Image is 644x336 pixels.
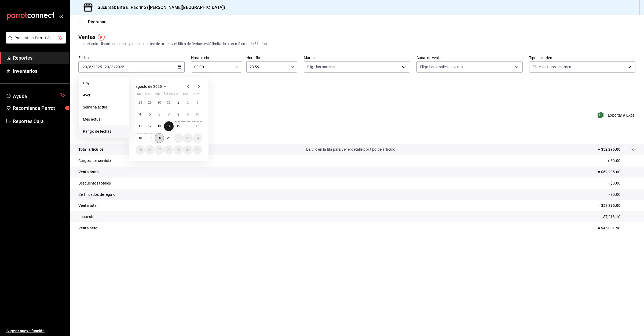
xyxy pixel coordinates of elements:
button: 10 de agosto de 2025 [193,110,202,119]
a: Pregunta a Parrot AI [4,39,66,45]
abbr: 29 de julio de 2025 [148,101,151,104]
button: 14 de agosto de 2025 [164,121,173,131]
abbr: 8 de agosto de 2025 [177,113,179,116]
p: Da clic en la fila para ver el detalle por tipo de artículo [306,147,395,152]
button: 11 de agosto de 2025 [136,121,145,131]
button: 8 de agosto de 2025 [174,110,183,119]
label: Marca [304,56,410,60]
button: open_drawer_menu [59,14,63,18]
button: 25 de agosto de 2025 [136,145,145,155]
abbr: 13 de agosto de 2025 [158,124,161,128]
p: - $7,213.10 [601,214,635,220]
button: 12 de agosto de 2025 [145,121,154,131]
button: 3 de agosto de 2025 [193,98,202,107]
span: Inventarios [13,67,65,75]
p: = $52,295.00 [598,169,635,175]
abbr: 28 de agosto de 2025 [167,148,170,152]
abbr: 18 de agosto de 2025 [138,136,142,140]
label: Tipo de orden [529,56,635,60]
abbr: 7 de agosto de 2025 [168,113,170,116]
span: - [103,65,104,69]
span: Reportes Caja [13,118,65,125]
input: -- [104,65,109,69]
abbr: viernes [174,92,178,98]
abbr: 25 de agosto de 2025 [138,148,142,152]
span: Regresar [88,19,106,24]
span: Semana actual [83,104,125,110]
abbr: 21 de agosto de 2025 [167,136,170,140]
abbr: 2 de agosto de 2025 [187,101,189,104]
span: Elige las marcas [307,64,335,70]
abbr: 16 de agosto de 2025 [186,124,189,128]
abbr: 12 de agosto de 2025 [148,124,151,128]
input: -- [82,65,87,69]
span: agosto de 2025 [136,84,162,89]
button: 26 de agosto de 2025 [145,145,154,155]
button: Regresar [78,19,106,24]
abbr: lunes [136,92,141,98]
input: -- [111,65,114,69]
abbr: 20 de agosto de 2025 [158,136,161,140]
p: = $52,295.00 [598,203,635,208]
button: 15 de agosto de 2025 [174,121,183,131]
button: 16 de agosto de 2025 [183,121,192,131]
button: 27 de agosto de 2025 [155,145,164,155]
label: Hora inicio [191,56,242,60]
input: ---- [93,65,102,69]
button: 5 de agosto de 2025 [145,110,154,119]
button: 20 de agosto de 2025 [155,133,164,143]
p: - $0.00 [609,192,635,197]
input: ---- [115,65,125,69]
abbr: 23 de agosto de 2025 [186,136,189,140]
button: 19 de agosto de 2025 [145,133,154,143]
button: 29 de agosto de 2025 [174,145,183,155]
p: Descuentos totales [78,180,111,186]
p: Resumen [78,131,635,138]
button: 1 de agosto de 2025 [174,98,183,107]
button: 30 de julio de 2025 [155,98,164,107]
button: 28 de agosto de 2025 [164,145,173,155]
label: Canal de venta [416,56,523,60]
p: Venta bruta [78,169,99,175]
abbr: 28 de julio de 2025 [138,101,142,104]
abbr: 19 de agosto de 2025 [148,136,151,140]
button: 9 de agosto de 2025 [183,110,192,119]
span: Elige los canales de venta [420,64,463,70]
button: 17 de agosto de 2025 [193,121,202,131]
abbr: 31 de julio de 2025 [167,101,170,104]
abbr: 4 de agosto de 2025 [139,113,141,116]
h3: Sucursal: Bife El Padrino ([PERSON_NAME][GEOGRAPHIC_DATA]) [93,4,225,11]
button: 31 de agosto de 2025 [193,145,202,155]
abbr: 22 de agosto de 2025 [177,136,180,140]
span: Ayer [83,92,125,98]
span: Rango de fechas [83,129,125,134]
p: - $0.00 [609,180,635,186]
abbr: 6 de agosto de 2025 [158,113,160,116]
abbr: 31 de agosto de 2025 [196,148,199,152]
label: Fecha [78,56,185,60]
button: 6 de agosto de 2025 [155,110,164,119]
abbr: 11 de agosto de 2025 [138,124,142,128]
p: Venta total [78,203,98,208]
img: Tooltip marker [98,34,105,41]
span: / [114,65,115,69]
p: Impuestos [78,214,96,220]
button: 28 de julio de 2025 [136,98,145,107]
span: Sugerir nueva función [6,328,65,334]
abbr: 9 de agosto de 2025 [187,113,189,116]
button: 13 de agosto de 2025 [155,121,164,131]
abbr: 30 de agosto de 2025 [186,148,189,152]
abbr: 29 de agosto de 2025 [177,148,180,152]
abbr: 14 de agosto de 2025 [167,124,170,128]
button: 22 de agosto de 2025 [174,133,183,143]
abbr: 5 de agosto de 2025 [149,113,151,116]
abbr: 26 de agosto de 2025 [148,148,151,152]
span: Reportes [13,54,65,62]
input: -- [89,65,92,69]
span: Hoy [83,80,125,86]
abbr: 10 de agosto de 2025 [196,113,199,116]
button: 24 de agosto de 2025 [193,133,202,143]
button: Exportar a Excel [599,112,635,118]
